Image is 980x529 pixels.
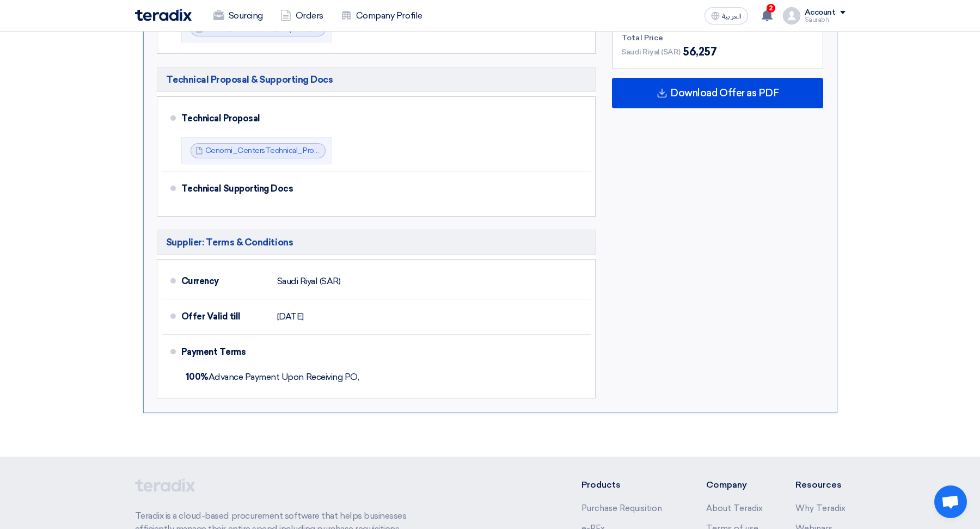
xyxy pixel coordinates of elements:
[670,88,779,98] span: Download Offer as PDF
[581,478,673,491] li: Products
[767,4,775,13] span: 2
[181,268,268,294] div: Currency
[277,311,304,322] span: [DATE]
[805,17,846,23] div: Saurabh
[805,8,836,17] div: Account
[683,44,716,60] span: 56,257
[166,73,333,86] span: Technical Proposal & Supporting Docs
[205,4,272,28] a: Sourcing
[722,13,742,20] span: العربية
[795,503,846,513] a: Why Teradix
[181,106,578,132] div: Technical Proposal
[181,339,578,365] div: Payment Terms
[272,4,332,28] a: Orders
[934,485,967,518] div: Open chat
[706,503,763,513] a: About Teradix
[205,146,428,155] a: Cenomi_CentersTechnical_ProposalEbizon_1758187894956.pdf
[135,9,192,21] img: Teradix logo
[186,372,359,382] span: Advance Payment Upon Receiving PO,
[621,32,814,44] div: Total Price
[705,7,748,24] button: العربية
[157,230,596,255] h5: Supplier: Terms & Conditions
[277,271,341,292] div: Saudi Riyal (SAR)
[795,478,846,491] li: Resources
[181,304,268,330] div: Offer Valid till
[332,4,431,28] a: Company Profile
[621,46,681,58] span: Saudi Riyal (SAR)
[181,176,578,202] div: Technical Supporting Docs
[783,7,800,24] img: profile_test.png
[706,478,763,491] li: Company
[186,372,209,382] strong: 100%
[581,503,662,513] a: Purchase Requisition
